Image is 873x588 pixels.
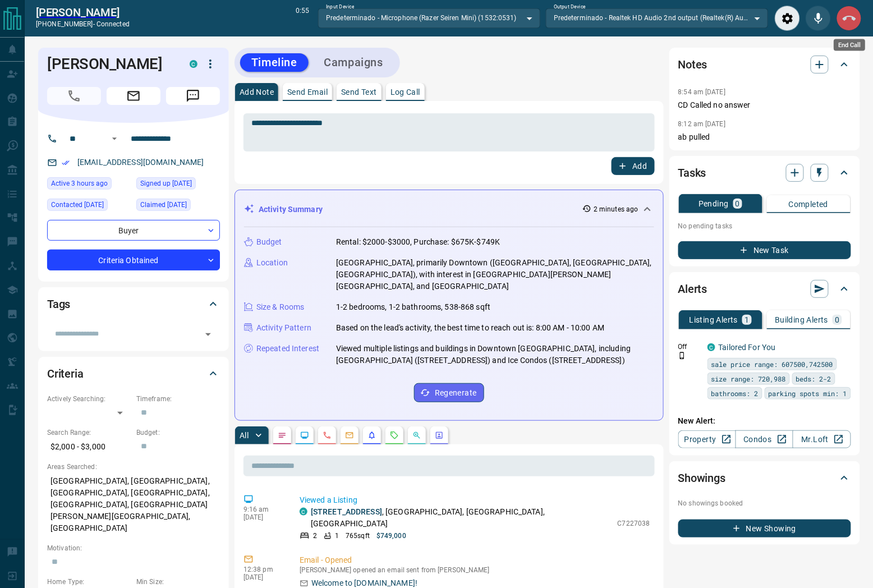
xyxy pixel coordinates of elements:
[200,327,216,342] button: Open
[256,343,319,355] p: Repeated Interest
[47,291,220,318] div: Tags
[47,295,70,313] h2: Tags
[335,531,339,541] p: 1
[546,8,768,27] div: Predeterminado - Realtek HD Audio 2nd output (Realtek(R) Audio)
[678,520,851,538] button: New Showing
[678,120,726,128] p: 8:12 am [DATE]
[47,87,101,105] span: Call
[336,322,604,334] p: Based on the lead's activity, the best time to reach out is: 8:00 AM - 10:00 AM
[678,465,851,491] div: Showings
[107,87,160,105] span: Email
[243,573,283,581] p: [DATE]
[678,131,851,143] p: ab pulled
[77,158,204,167] a: [EMAIL_ADDRESS][DOMAIN_NAME]
[806,6,831,31] div: Mute
[136,577,220,587] p: Min Size:
[136,394,220,404] p: Timeframe:
[678,469,726,487] h2: Showings
[313,53,394,72] button: Campaigns
[323,431,332,440] svg: Calls
[336,343,654,366] p: Viewed multiple listings and buildings in Downtown [GEOGRAPHIC_DATA], including [GEOGRAPHIC_DATA]...
[594,204,638,214] p: 2 minutes ago
[793,430,851,448] a: Mr.Loft
[190,60,197,68] div: condos.ca
[47,177,131,193] div: Wed Oct 15 2025
[300,494,650,506] p: Viewed a Listing
[678,498,851,508] p: No showings booked
[36,19,130,29] p: [PHONE_NUMBER] -
[300,431,309,440] svg: Lead Browsing Activity
[278,431,287,440] svg: Notes
[47,577,131,587] p: Home Type:
[346,531,370,541] p: 765 sqft
[47,360,220,387] div: Criteria
[678,51,851,78] div: Notes
[300,508,307,516] div: condos.ca
[390,431,399,440] svg: Requests
[745,316,749,324] p: 1
[707,343,715,351] div: condos.ca
[243,513,283,521] p: [DATE]
[341,88,377,96] p: Send Text
[618,518,650,529] p: C7227038
[412,431,421,440] svg: Opportunities
[318,8,540,27] div: Predeterminado - Microphone (Razer Seiren Mini) (1532:0531)
[296,6,309,31] p: 0:55
[775,316,828,324] p: Building Alerts
[47,220,220,241] div: Buyer
[62,159,70,167] svg: Email Verified
[240,53,309,72] button: Timeline
[769,388,847,399] span: parking spots min: 1
[287,88,328,96] p: Send Email
[390,88,420,96] p: Log Call
[47,394,131,404] p: Actively Searching:
[678,352,686,360] svg: Push Notification Only
[311,507,382,516] a: [STREET_ADDRESS]
[336,236,500,248] p: Rental: $2000-$3000, Purchase: $675K-$749K
[711,359,833,370] span: sale price range: 607500,742500
[678,415,851,427] p: New Alert:
[789,200,829,208] p: Completed
[678,430,736,448] a: Property
[36,6,130,19] a: [PERSON_NAME]
[554,3,586,11] label: Output Device
[300,566,650,574] p: [PERSON_NAME] opened an email sent from [PERSON_NAME]
[376,531,406,541] p: $749,000
[678,241,851,259] button: New Task
[256,257,288,269] p: Location
[47,472,220,538] p: [GEOGRAPHIC_DATA], [GEOGRAPHIC_DATA], [GEOGRAPHIC_DATA], [GEOGRAPHIC_DATA], [GEOGRAPHIC_DATA], [G...
[244,199,654,220] div: Activity Summary2 minutes ago
[47,428,131,438] p: Search Range:
[240,88,274,96] p: Add Note
[51,178,108,189] span: Active 3 hours ago
[256,301,305,313] p: Size & Rooms
[678,56,707,73] h2: Notes
[47,543,220,553] p: Motivation:
[136,177,220,193] div: Tue Oct 14 2025
[47,199,131,214] div: Tue Oct 14 2025
[256,236,282,248] p: Budget
[300,554,650,566] p: Email - Opened
[47,462,220,472] p: Areas Searched:
[837,6,862,31] div: End Call
[336,301,490,313] p: 1-2 bedrooms, 1-2 bathrooms, 538-868 sqft
[711,388,759,399] span: bathrooms: 2
[435,431,444,440] svg: Agent Actions
[775,6,800,31] div: Audio Settings
[51,199,104,210] span: Contacted [DATE]
[699,200,729,208] p: Pending
[796,373,831,384] span: beds: 2-2
[243,566,283,573] p: 12:38 pm
[690,316,738,324] p: Listing Alerts
[259,204,323,215] p: Activity Summary
[678,280,707,298] h2: Alerts
[719,343,776,352] a: Tailored For You
[612,157,654,175] button: Add
[311,506,612,530] p: , [GEOGRAPHIC_DATA], [GEOGRAPHIC_DATA], [GEOGRAPHIC_DATA]
[108,132,121,145] button: Open
[326,3,355,11] label: Input Device
[678,164,706,182] h2: Tasks
[136,199,220,214] div: Tue Oct 14 2025
[97,20,130,28] span: connected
